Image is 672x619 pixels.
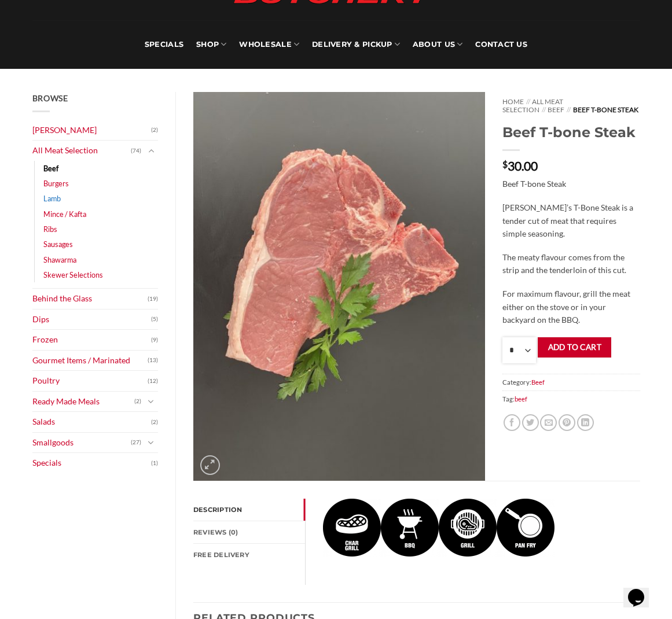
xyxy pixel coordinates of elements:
[32,433,131,453] a: Smallgoods
[43,237,73,252] a: Sausages
[502,374,640,390] span: Category:
[567,105,571,114] span: //
[193,92,485,481] img: Beef T-bone Steak
[502,251,640,277] p: The meaty flavour comes from the strip and the tenderloin of this cut.
[475,20,527,69] a: Contact Us
[312,20,400,69] a: Delivery & Pickup
[43,191,61,206] a: Lamb
[239,20,299,69] a: Wholesale
[32,330,152,350] a: Frozen
[193,544,305,566] a: FREE Delivery
[32,141,131,161] a: All Meat Selection
[515,395,527,403] a: beef
[151,455,158,472] span: (1)
[32,93,68,103] span: Browse
[573,105,638,114] span: Beef T-bone Steak
[577,414,594,431] a: Share on LinkedIn
[32,120,152,141] a: [PERSON_NAME]
[151,311,158,328] span: (5)
[43,252,76,267] a: Shawarma
[497,499,555,557] img: Beef T-bone Steak
[131,434,141,451] span: (27)
[540,414,557,431] a: Email to a Friend
[502,97,563,114] a: All Meat Selection
[144,395,158,408] button: Toggle
[542,105,546,114] span: //
[145,20,183,69] a: Specials
[43,176,69,191] a: Burgers
[193,499,305,521] a: Description
[381,499,439,557] img: Beef T-bone Steak
[32,392,135,412] a: Ready Made Meals
[32,351,148,371] a: Gourmet Items / Marinated
[32,371,148,391] a: Poultry
[439,499,497,557] img: Beef T-bone Steak
[151,121,158,139] span: (2)
[502,178,640,191] p: Beef T-bone Steak
[144,145,158,157] button: Toggle
[32,412,152,432] a: Salads
[502,97,524,106] a: Home
[148,352,158,369] span: (13)
[32,309,152,330] a: Dips
[151,414,158,431] span: (2)
[151,331,158,349] span: (9)
[148,373,158,390] span: (12)
[522,414,539,431] a: Share on Twitter
[144,436,158,449] button: Toggle
[559,414,575,431] a: Pin on Pinterest
[43,207,86,222] a: Mince / Kafta
[43,267,103,282] a: Skewer Selections
[148,290,158,308] span: (19)
[502,159,538,173] bdi: 30.00
[43,222,57,237] a: Ribs
[504,414,520,431] a: Share on Facebook
[526,97,530,106] span: //
[193,521,305,543] a: Reviews (0)
[502,288,640,327] p: For maximum flavour, grill the meat either on the stove or in your backyard on the BBQ.
[131,142,141,160] span: (74)
[200,455,220,475] a: Zoom
[413,20,462,69] a: About Us
[548,105,564,114] a: Beef
[196,20,226,69] a: SHOP
[502,160,508,169] span: $
[502,201,640,241] p: [PERSON_NAME]’s T-Bone Steak is a tender cut of meat that requires simple seasoning.
[32,453,152,473] a: Specials
[502,123,640,141] h1: Beef T-bone Steak
[502,390,640,407] span: Tag:
[323,499,381,557] img: Beef T-bone Steak
[623,573,660,607] iframe: chat widget
[531,378,545,386] a: Beef
[134,393,141,410] span: (2)
[32,289,148,309] a: Behind the Glass
[538,337,611,358] button: Add to cart
[43,161,58,176] a: Beef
